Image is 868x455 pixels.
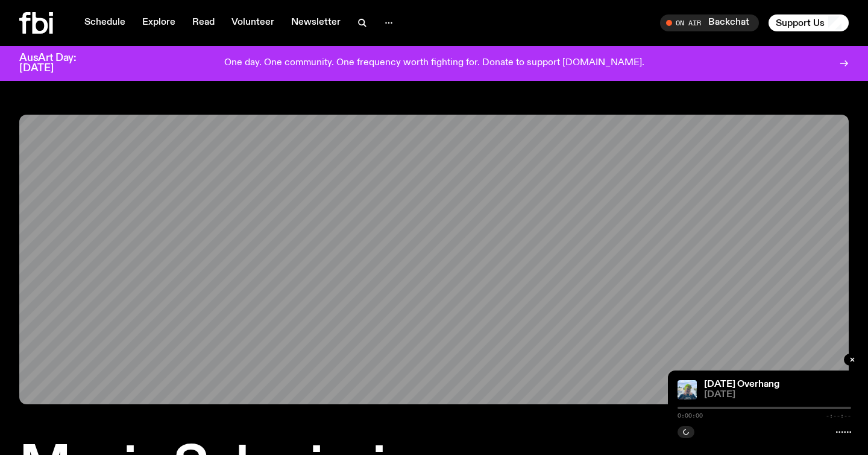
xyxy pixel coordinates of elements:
a: Newsletter [284,14,348,31]
span: [DATE] [704,390,851,399]
a: Explore [135,14,183,31]
span: 0:00:00 [678,413,703,419]
a: Schedule [77,14,133,31]
a: Volunteer [224,14,281,31]
h3: AusArt Day: [DATE] [19,53,96,74]
button: Support Us [769,14,849,31]
a: [DATE] Overhang [704,380,779,389]
button: On AirBackchat [660,14,759,31]
p: One day. One community. One frequency worth fighting for. Donate to support [DOMAIN_NAME]. [224,58,644,69]
span: -:--:-- [826,413,851,419]
span: Support Us [776,17,825,28]
a: Read [185,14,222,31]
